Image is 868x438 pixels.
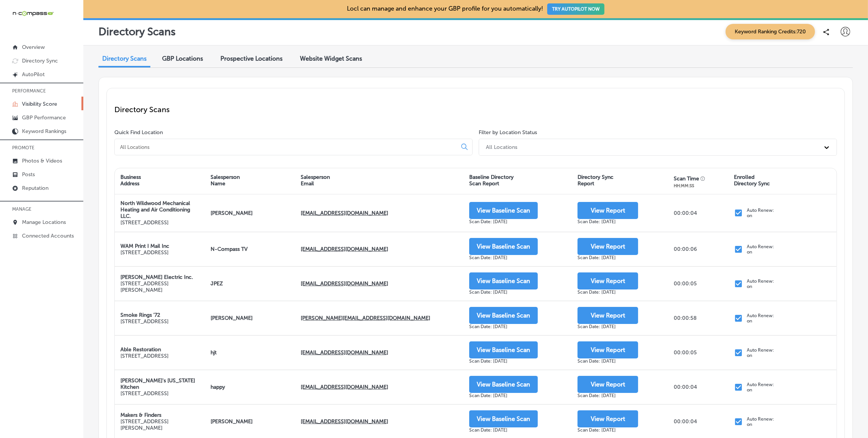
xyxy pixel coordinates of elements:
span: Keyword Ranking Credits: 720 [726,24,815,39]
div: Scan Date: [DATE] [469,358,538,364]
p: Keyword Rankings [22,128,66,135]
p: [STREET_ADDRESS][PERSON_NAME] [120,418,199,431]
label: Quick Find Location [114,129,163,136]
strong: Able Restoration [120,346,161,353]
div: Scan Date: [DATE] [469,255,538,260]
button: View Report [578,410,638,427]
div: Scan Date: [DATE] [469,427,538,433]
a: View Baseline Scan [469,244,538,250]
p: [STREET_ADDRESS][PERSON_NAME] [120,280,199,293]
div: Scan Date: [DATE] [578,289,638,295]
p: [STREET_ADDRESS] [120,390,199,397]
button: View Report [578,238,638,255]
input: All Locations [119,144,455,150]
a: View Report [578,278,638,285]
p: 00:00:04 [674,210,697,216]
span: Website Widget Scans [300,55,362,62]
p: Manage Locations [22,219,66,225]
strong: N-Compass TV [211,246,248,252]
button: View Baseline Scan [469,202,538,219]
a: View Baseline Scan [469,208,538,214]
a: View Baseline Scan [469,416,538,422]
a: View Baseline Scan [469,347,538,354]
strong: [PERSON_NAME] [211,418,253,425]
p: Reputation [22,185,48,191]
button: View Baseline Scan [469,238,538,255]
div: Scan Date: [DATE] [578,255,638,260]
p: Photos & Videos [22,158,62,164]
a: View Report [578,244,638,250]
strong: [EMAIL_ADDRESS][DOMAIN_NAME] [301,418,389,425]
span: GBP Locations [162,55,203,62]
button: View Baseline Scan [469,307,538,324]
a: View Report [578,347,638,354]
p: Posts [22,171,35,178]
button: TRY AUTOPILOT NOW [547,3,604,15]
div: Business Address [120,174,141,187]
button: View Report [578,272,638,289]
p: [STREET_ADDRESS] [120,318,169,325]
p: 00:00:05 [674,349,697,356]
p: Directory Scans [98,25,176,38]
p: GBP Performance [22,114,66,121]
strong: [EMAIL_ADDRESS][DOMAIN_NAME] [301,280,389,287]
p: AutoPilot [22,71,45,78]
strong: Smoke Rings '72 [120,312,160,318]
div: Scan Date: [DATE] [578,427,638,433]
p: Auto Renew: on [747,347,774,358]
a: View Baseline Scan [469,278,538,285]
p: Auto Renew: on [747,382,774,393]
div: Salesperson Email [301,174,330,187]
div: Scan Date: [DATE] [469,289,538,295]
button: View Report [578,341,638,358]
p: 00:00:04 [674,418,697,425]
button: View Report [578,202,638,219]
img: 660ab0bf-5cc7-4cb8-ba1c-48b5ae0f18e60NCTV_CLogo_TV_Black_-500x88.png [12,10,54,17]
button: View Report [578,376,638,393]
p: Auto Renew: on [747,313,774,324]
strong: hjt [211,349,217,356]
p: Auto Renew: on [747,208,774,218]
a: View Report [578,313,638,319]
button: View Baseline Scan [469,341,538,358]
div: Baseline Directory Scan Report [469,174,514,187]
div: Scan Date: [DATE] [469,219,538,224]
div: Scan Date: [DATE] [578,324,638,329]
strong: [PERSON_NAME] [211,210,253,216]
label: Filter by Location Status [479,129,537,136]
p: Connected Accounts [22,233,74,239]
p: 00:00:05 [674,280,697,287]
p: [STREET_ADDRESS] [120,219,199,226]
a: View Report [578,382,638,388]
p: 00:00:04 [674,384,697,390]
strong: [EMAIL_ADDRESS][DOMAIN_NAME] [301,349,389,356]
a: View Report [578,416,638,422]
a: View Baseline Scan [469,313,538,319]
strong: [EMAIL_ADDRESS][DOMAIN_NAME] [301,384,389,390]
button: View Baseline Scan [469,376,538,393]
strong: JPEZ [211,280,223,287]
p: Auto Renew: on [747,278,774,289]
div: HH:MM:SS [674,183,707,188]
strong: [EMAIL_ADDRESS][DOMAIN_NAME] [301,210,389,216]
strong: [PERSON_NAME] Electric Inc. [120,274,193,280]
p: Auto Renew: on [747,244,774,255]
p: Auto Renew: on [747,416,774,427]
strong: [PERSON_NAME] [211,315,253,321]
strong: happy [211,384,225,390]
span: Directory Scans [102,55,147,62]
p: Directory Sync [22,58,58,64]
a: View Report [578,208,638,214]
button: View Baseline Scan [469,410,538,427]
p: Directory Scans [114,105,837,114]
strong: North Wildwood Mechanical Heating and Air Conditioning LLC. [120,200,190,219]
div: Scan Time [674,175,699,182]
div: Directory Sync Report [578,174,614,187]
strong: Makers & Finders [120,412,161,418]
div: Scan Date: [DATE] [469,324,538,329]
strong: [PERSON_NAME]'s [US_STATE] Kitchen [120,377,195,390]
button: Displays the total time taken to generate this report. [701,175,707,180]
button: View Report [578,307,638,324]
div: Scan Date: [DATE] [578,393,638,398]
div: Scan Date: [DATE] [469,393,538,398]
